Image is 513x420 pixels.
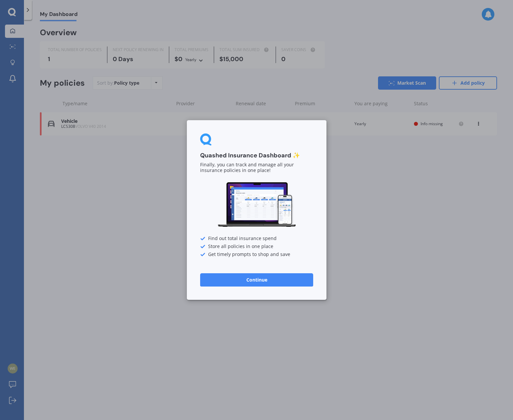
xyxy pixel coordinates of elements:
button: Continue [200,273,313,287]
div: Find out total insurance spend [200,236,313,241]
p: Finally, you can track and manage all your insurance policies in one place! [200,162,313,174]
div: Get timely prompts to shop and save [200,252,313,257]
div: Store all policies in one place [200,244,313,249]
h3: Quashed Insurance Dashboard ✨ [200,152,313,159]
img: Dashboard [217,181,297,228]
